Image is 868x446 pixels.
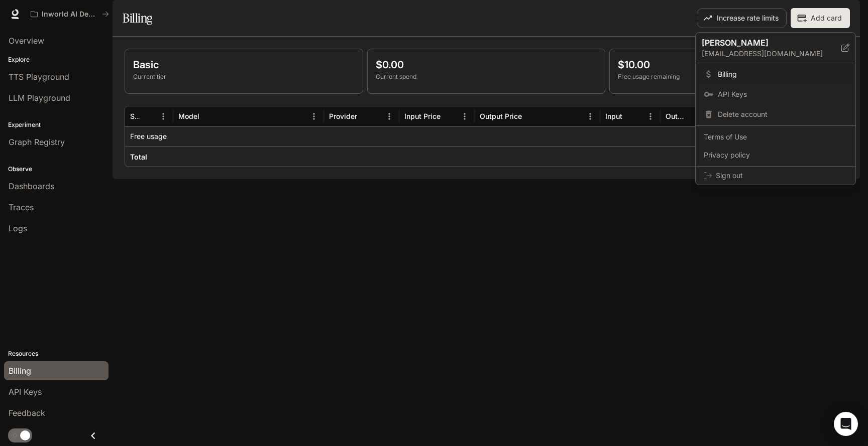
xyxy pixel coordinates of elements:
p: [PERSON_NAME] [702,37,825,49]
span: Terms of Use [704,132,847,142]
span: Sign out [716,171,847,181]
div: [PERSON_NAME][EMAIL_ADDRESS][DOMAIN_NAME] [696,33,855,63]
span: Privacy policy [704,150,847,160]
div: Delete account [698,105,853,123]
p: [EMAIL_ADDRESS][DOMAIN_NAME] [702,49,841,59]
a: API Keys [698,85,853,103]
span: Billing [718,69,847,79]
span: API Keys [718,89,847,99]
a: Billing [698,65,853,83]
a: Privacy policy [698,146,853,164]
div: Sign out [696,167,855,185]
span: Delete account [718,109,847,119]
a: Terms of Use [698,128,853,146]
